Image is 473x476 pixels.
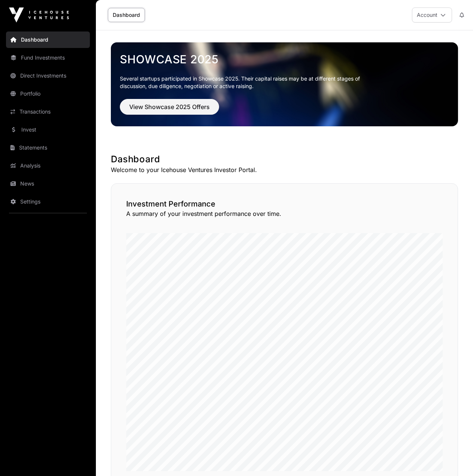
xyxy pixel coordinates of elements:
[111,165,458,174] p: Welcome to your Icehouse Ventures Investor Portal.
[111,153,458,165] h1: Dashboard
[412,7,452,22] button: Account
[9,7,69,22] img: Icehouse Ventures Logo
[6,67,90,84] a: Direct Investments
[436,440,473,476] iframe: Chat Widget
[126,209,443,218] p: A summary of your investment performance over time.
[6,31,90,48] a: Dashboard
[111,42,458,126] img: Showcase 2025
[6,85,90,102] a: Portfolio
[6,139,90,156] a: Statements
[6,193,90,210] a: Settings
[108,8,145,22] a: Dashboard
[120,106,219,114] a: View Showcase 2025 Offers
[120,75,372,90] p: Several startups participated in Showcase 2025. Their capital raises may be at different stages o...
[120,52,449,66] a: Showcase 2025
[6,49,90,66] a: Fund Investments
[129,102,210,111] span: View Showcase 2025 Offers
[6,175,90,192] a: News
[120,99,219,115] button: View Showcase 2025 Offers
[6,103,90,120] a: Transactions
[6,157,90,174] a: Analysis
[126,199,443,209] h2: Investment Performance
[6,121,90,138] a: Invest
